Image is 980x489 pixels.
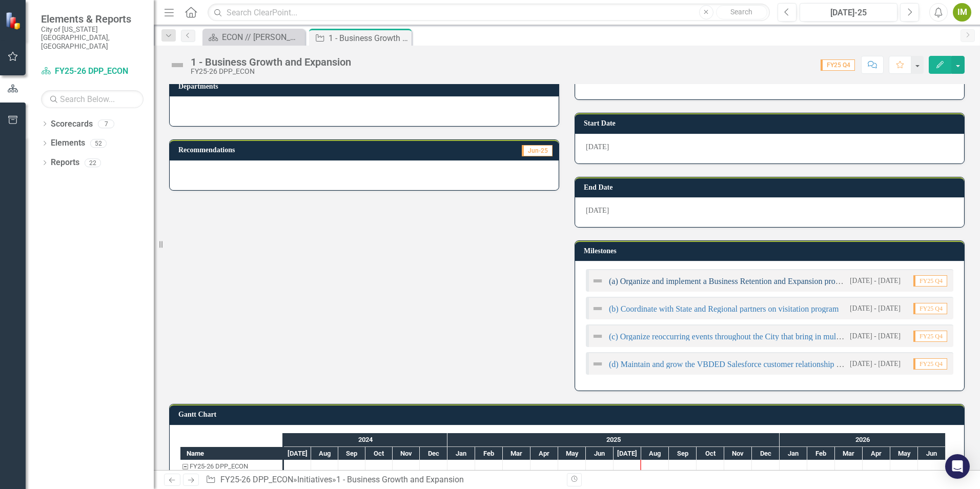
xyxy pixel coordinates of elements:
div: 52 [90,139,107,148]
div: FY25-26 DPP_ECON [191,68,351,75]
span: FY25 Q4 [821,59,855,71]
div: Jun [918,447,946,460]
div: Feb [475,447,503,460]
span: Elements & Reports [41,13,144,25]
div: Mar [503,447,530,460]
h3: Milestones [584,247,959,255]
div: Jul [614,447,641,460]
div: 1 - Business Growth and Expansion [336,475,464,484]
button: Search [716,5,767,19]
div: Mar [835,447,863,460]
div: 2025 [447,433,780,446]
span: FY25 Q4 [913,331,947,342]
h3: Recommendations [178,146,419,154]
h3: Gantt Chart [178,411,959,418]
small: [DATE] - [DATE] [850,359,901,369]
img: Not Defined [169,57,186,73]
div: Dec [420,447,447,460]
div: Nov [393,447,420,460]
span: [DATE] [586,207,609,214]
h3: Departments [178,83,554,90]
div: May [890,447,918,460]
div: Task: FY25-26 DPP_ECON Start date: 2024-07-01 End date: 2024-07-02 [180,460,282,473]
a: ECON // [PERSON_NAME] Updater View [205,31,302,44]
div: Name [180,447,282,460]
input: Search ClearPoint... [208,4,770,22]
div: 22 [85,158,101,167]
div: ECON // [PERSON_NAME] Updater View [222,31,302,44]
a: Elements [51,137,85,149]
div: FY25-26 DPP_ECON [190,460,248,473]
div: May [558,447,586,460]
div: Apr [530,447,558,460]
small: [DATE] - [DATE] [850,331,901,341]
div: Oct [365,447,393,460]
span: FY25 Q4 [913,303,947,314]
div: » » [206,474,559,486]
div: Jun [586,447,614,460]
img: ClearPoint Strategy [5,12,23,30]
small: [DATE] - [DATE] [850,276,901,286]
a: Scorecards [51,118,93,130]
small: City of [US_STATE][GEOGRAPHIC_DATA], [GEOGRAPHIC_DATA] [41,25,144,50]
small: [DATE] - [DATE] [850,303,901,313]
span: FY25 Q4 [913,358,947,370]
div: Apr [863,447,890,460]
span: Search [730,8,752,16]
h3: Start Date [584,119,959,127]
div: Feb [807,447,835,460]
button: [DATE]-25 [800,3,897,22]
a: FY25-26 DPP_ECON [41,66,144,77]
a: (b) Coordinate with State and Regional partners on visitation program [609,304,839,313]
div: Aug [641,447,669,460]
div: Jan [780,447,807,460]
a: (c) Organize reoccurring events throughout the City that bring in multiple businesses of similar ... [609,332,974,341]
div: [DATE]-25 [803,7,894,19]
button: IM [953,3,971,22]
div: 7 [98,119,114,128]
div: 2026 [780,433,946,446]
img: Not Defined [591,358,604,370]
input: Search Below... [41,90,144,108]
div: Aug [311,447,338,460]
div: Jan [447,447,475,460]
div: 1 - Business Growth and Expansion [191,56,351,68]
div: Jul [284,447,311,460]
div: Sep [338,447,365,460]
a: Initiatives [297,475,332,484]
span: Jun-25 [522,145,553,156]
div: Sep [669,447,697,460]
div: Open Intercom Messenger [945,454,970,479]
a: (a) Organize and implement a Business Retention and Expansion program [609,277,852,286]
span: FY25 Q4 [913,275,947,287]
img: Not Defined [591,330,604,342]
img: Not Defined [591,302,604,315]
div: Oct [697,447,724,460]
span: [DATE] [586,143,609,151]
img: Not Defined [591,275,604,287]
h3: End Date [584,184,959,191]
div: Nov [724,447,752,460]
div: FY25-26 DPP_ECON [180,460,282,473]
div: 2024 [284,433,447,446]
div: 1 - Business Growth and Expansion [329,32,409,45]
a: Reports [51,157,79,169]
a: FY25-26 DPP_ECON [220,475,293,484]
div: Dec [752,447,780,460]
